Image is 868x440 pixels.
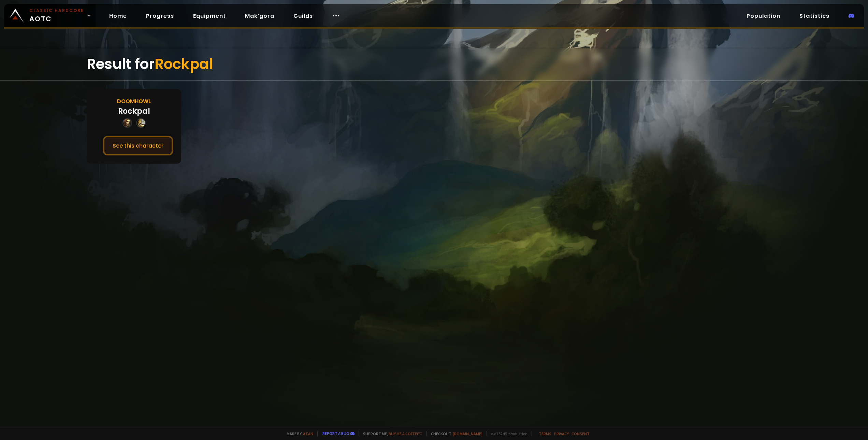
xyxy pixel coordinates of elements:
[303,431,313,436] a: a fan
[453,431,482,436] a: [DOMAIN_NAME]
[554,431,569,436] a: Privacy
[487,431,527,436] span: v. d752d5 - production
[188,9,231,23] a: Equipment
[141,9,179,23] a: Progress
[155,54,213,74] span: Rockpal
[359,431,422,436] span: Support me,
[117,97,151,106] div: Doomhowl
[389,431,422,436] a: Buy me a coffee
[741,9,786,23] a: Population
[87,48,781,80] div: Result for
[118,106,150,117] div: Rockpal
[240,9,280,23] a: Mak'gora
[4,4,96,27] a: Classic HardcoreAOTC
[322,431,349,436] a: Report a bug
[29,8,84,14] small: Classic Hardcore
[572,431,590,436] a: Consent
[283,431,313,436] span: Made by
[29,8,84,24] span: AOTC
[539,431,551,436] a: Terms
[103,136,173,155] button: See this character
[288,9,318,23] a: Guilds
[104,9,132,23] a: Home
[794,9,835,23] a: Statistics
[426,431,482,436] span: Checkout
